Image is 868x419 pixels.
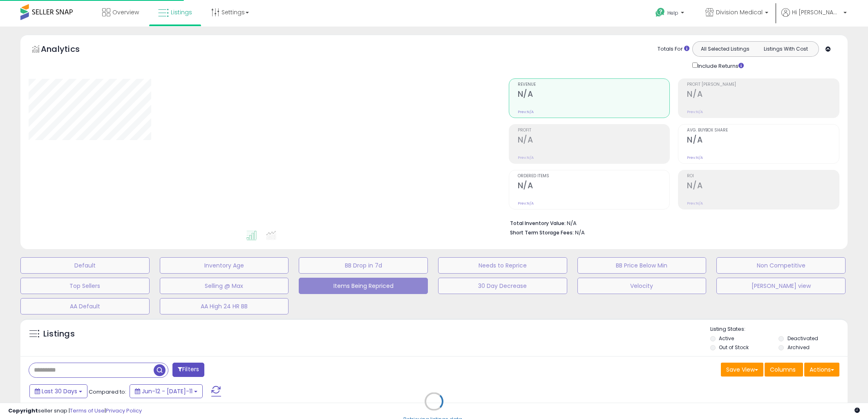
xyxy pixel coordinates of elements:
[171,8,192,16] span: Listings
[687,155,703,160] small: Prev: N/A
[299,257,428,274] button: BB Drop in 7d
[518,174,670,178] span: Ordered Items
[510,220,566,227] b: Total Inventory Value:
[687,201,703,206] small: Prev: N/A
[577,278,707,294] button: Velocity
[716,8,763,16] span: Division Medical
[8,407,38,415] strong: Copyright
[518,181,670,192] h2: N/A
[518,135,670,146] h2: N/A
[687,135,839,146] h2: N/A
[716,278,846,294] button: [PERSON_NAME] view
[577,257,707,274] button: BB Price Below Min
[716,257,846,274] button: Non Competitive
[299,278,428,294] button: Items Being Repriced
[687,109,703,114] small: Prev: N/A
[687,128,839,133] span: Avg. Buybox Share
[160,278,289,294] button: Selling @ Max
[792,8,841,16] span: Hi [PERSON_NAME]
[160,298,289,314] button: AA High 24 HR BB
[518,128,670,133] span: Profit
[687,174,839,178] span: ROI
[41,43,96,57] h5: Analytics
[658,45,689,53] div: Totals For
[518,109,534,114] small: Prev: N/A
[667,9,678,16] span: Help
[687,89,839,100] h2: N/A
[510,218,833,227] li: N/A
[518,89,670,100] h2: N/A
[649,1,692,27] a: Help
[687,181,839,192] h2: N/A
[20,278,150,294] button: Top Sellers
[20,298,150,314] button: AA Default
[160,257,289,274] button: Inventory Age
[518,155,534,160] small: Prev: N/A
[686,61,754,70] div: Include Returns
[438,278,567,294] button: 30 Day Decrease
[781,8,847,27] a: Hi [PERSON_NAME]
[8,407,142,415] div: seller snap | |
[695,44,756,54] button: All Selected Listings
[655,7,665,18] i: Get Help
[755,44,816,54] button: Listings With Cost
[510,229,574,236] b: Short Term Storage Fees:
[687,82,839,87] span: Profit [PERSON_NAME]
[112,8,139,16] span: Overview
[575,229,585,236] span: N/A
[518,82,670,87] span: Revenue
[518,201,534,206] small: Prev: N/A
[438,257,567,274] button: Needs to Reprice
[20,257,150,274] button: Default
